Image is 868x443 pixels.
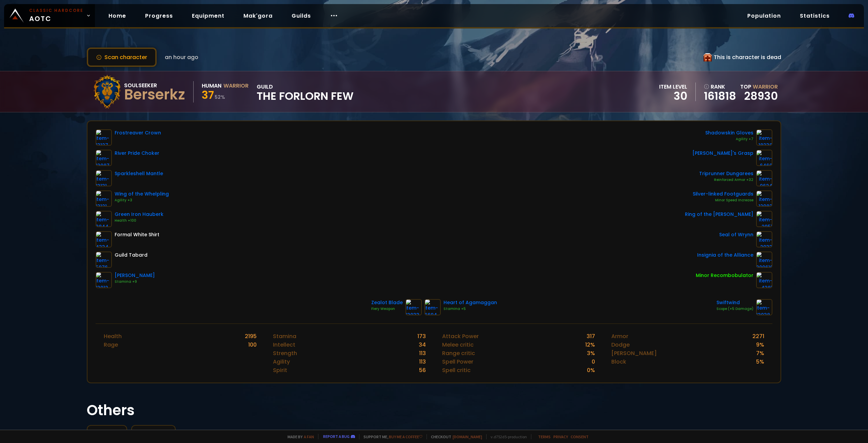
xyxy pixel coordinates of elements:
div: 113 [419,349,426,357]
span: Support me, [359,434,422,439]
div: This is character is dead [704,53,781,61]
div: Insignia of the Alliance [697,252,753,259]
div: Fiery Weapon [371,306,403,312]
div: River Pride Choker [115,150,159,157]
a: Equipment [186,9,230,23]
a: Mak'gora [238,9,278,23]
img: item-9624 [756,170,772,186]
a: Population [742,9,786,23]
h1: Others [87,400,781,421]
img: item-4334 [96,231,112,247]
div: Green Iron Hauberk [115,211,163,218]
img: item-5976 [96,252,112,268]
img: item-2951 [756,211,772,227]
div: Attack Power [442,332,479,340]
div: 2271 [752,332,764,340]
a: Consent [571,434,589,439]
div: Reinforced Armor +32 [699,177,753,183]
div: Scope (+5 Damage) [716,306,753,312]
a: Classic HardcoreAOTC [4,4,95,27]
div: rank [704,82,736,91]
small: 52 % [215,94,225,100]
div: 173 [417,332,426,340]
div: 12 % [585,340,595,349]
div: Guild Tabard [115,252,147,259]
div: Intellect [273,340,295,349]
img: item-4381 [756,272,772,288]
img: item-13087 [96,150,112,166]
div: Heart of Agamaggan [443,299,497,306]
img: item-18238 [756,129,772,146]
div: Seal of Wrynn [719,231,753,238]
div: guild [257,82,354,101]
div: 5 % [756,357,764,366]
div: 113 [419,357,426,366]
small: Classic Hardcore [29,7,83,14]
div: Agility +3 [115,198,169,203]
div: 100 [248,340,257,349]
div: [PERSON_NAME] [611,349,657,357]
img: item-13127 [96,129,112,146]
a: Terms [538,434,551,439]
img: item-13121 [96,190,112,207]
a: Buy me a coffee [389,434,422,439]
div: Stamina [273,332,296,340]
span: an hour ago [165,53,198,61]
div: 30 [659,91,687,101]
div: 7 % [756,349,764,357]
div: Frostreaver Crown [115,129,161,136]
div: Shadowskin Gloves [705,129,753,136]
a: Progress [140,9,178,23]
img: item-13131 [96,170,112,186]
a: Home [103,9,132,23]
div: Human [202,81,221,90]
div: 34 [419,340,426,349]
a: Privacy [553,434,568,439]
div: Dodge [611,340,630,349]
a: Guilds [286,9,316,23]
a: Statistics [794,9,835,23]
div: Soulseeker [124,81,185,90]
img: item-13012 [96,272,112,288]
div: Spell Power [442,357,473,366]
div: Top [740,82,778,91]
img: item-13033 [406,299,422,315]
div: Minor Speed Increase [693,198,753,203]
div: 0 [592,357,595,366]
div: [PERSON_NAME]'s Grasp [692,150,753,157]
div: Minor Recombobulator [696,272,753,279]
img: item-13038 [756,299,772,315]
div: Silver-linked Footguards [693,190,753,198]
span: The Forlorn Few [257,91,354,101]
div: Agility +7 [705,136,753,142]
a: a fan [304,434,314,439]
div: Zealot Blade [371,299,403,306]
img: item-6694 [425,299,441,315]
div: Agility [273,357,290,366]
div: Swiftwind [716,299,753,306]
span: AOTC [29,7,83,24]
button: Scan character [87,48,157,67]
div: Triprunner Dungarees [699,170,753,177]
a: [DOMAIN_NAME] [453,434,482,439]
div: 2195 [245,332,257,340]
div: Melee critic [442,340,474,349]
div: Wing of the Whelpling [115,190,169,198]
span: 37 [202,87,214,103]
div: Spell critic [442,366,471,374]
div: Berserkz [124,90,185,100]
div: 3 % [587,349,595,357]
div: 9 % [756,340,764,349]
img: item-209616 [756,252,772,268]
div: 56 [419,366,426,374]
div: Warrior [223,81,249,90]
div: 317 [587,332,595,340]
img: item-3844 [96,211,112,227]
div: Formal White Shirt [115,231,159,238]
div: [PERSON_NAME] [115,272,155,279]
div: Stamina +5 [443,306,497,312]
a: 28930 [744,88,778,104]
div: item level [659,82,687,91]
div: Spirit [273,366,287,374]
span: Warrior [753,83,778,91]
